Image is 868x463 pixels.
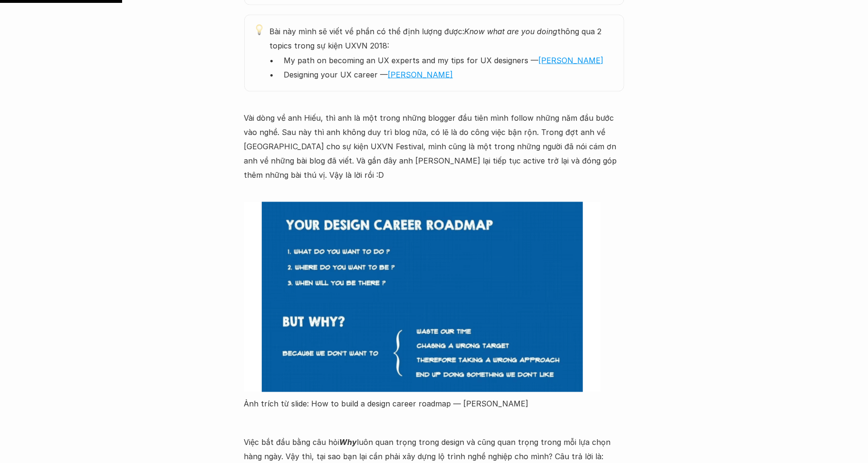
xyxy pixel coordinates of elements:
[340,438,357,447] strong: Why
[388,70,453,79] a: [PERSON_NAME]
[465,27,558,36] em: Know what are you doing
[244,397,624,411] p: Ảnh trích từ slide: How to build a design career roadmap — [PERSON_NAME]
[270,24,615,53] p: Bài này mình sẽ viết về phần có thể định lượng được: thông qua 2 topics trong sự kiện UXVN 2018:
[284,53,615,68] p: My path on becoming an UX experts and my tips for UX designers —
[244,111,624,183] p: Vài dòng về anh Hiếu, thì anh là một trong những blogger đầu tiên mình follow những năm đầu bước ...
[539,56,604,65] a: [PERSON_NAME]
[284,68,615,82] p: Designing your UX career —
